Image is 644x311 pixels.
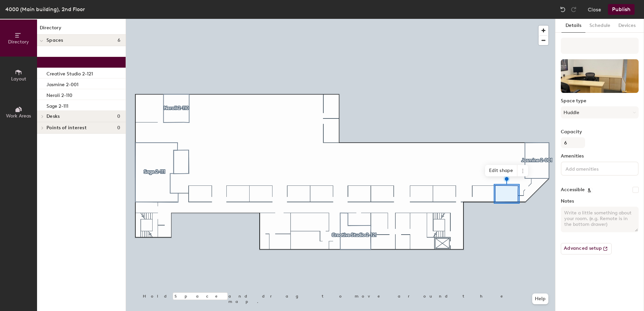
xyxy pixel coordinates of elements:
[561,243,612,254] button: Advanced setup
[8,39,29,45] span: Directory
[561,129,639,135] label: Capacity
[117,114,120,119] span: 0
[37,24,126,35] h1: Directory
[561,153,639,159] label: Amenities
[46,91,72,98] p: Neroli 2-110
[46,38,63,43] span: Spaces
[588,4,601,15] button: Close
[11,76,26,82] span: Layout
[117,125,120,131] span: 0
[46,125,87,131] span: Points of interest
[559,6,566,13] img: Undo
[532,293,548,304] button: Help
[614,19,640,33] button: Devices
[118,38,120,43] span: 6
[564,164,625,172] input: Add amenities
[561,106,639,118] button: Huddle
[46,69,93,77] p: Creative Studio 2-121
[585,19,614,33] button: Schedule
[561,187,585,193] label: Accessible
[46,80,78,88] p: Jasmine 2-001
[485,165,517,176] span: Edit shape
[561,98,639,104] label: Space type
[46,114,60,119] span: Desks
[46,101,68,109] p: Sage 2-111
[570,6,577,13] img: Redo
[561,59,639,93] img: The space named
[561,19,585,33] button: Details
[608,4,635,15] button: Publish
[6,113,31,119] span: Work Areas
[561,199,639,204] label: Notes
[5,5,85,13] div: 4000 (Main building), 2nd Floor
